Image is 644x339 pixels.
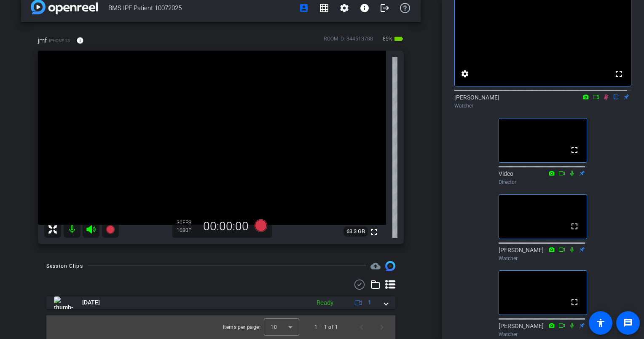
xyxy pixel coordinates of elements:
[460,69,470,79] mat-icon: settings
[352,317,372,337] button: Previous page
[369,227,379,237] mat-icon: fullscreen
[394,34,404,44] mat-icon: battery_std
[223,323,260,331] div: Items per page:
[454,93,631,110] div: [PERSON_NAME]
[385,261,395,271] img: Session clips
[177,227,198,234] div: 1080P
[499,169,587,186] div: Video
[499,322,587,338] div: [PERSON_NAME]
[370,261,381,271] span: Destinations for your clips
[76,37,84,44] mat-icon: info
[454,102,631,110] div: Watcher
[46,262,83,270] div: Session Clips
[314,323,338,331] div: 1 – 1 of 1
[499,178,587,186] div: Director
[569,221,580,231] mat-icon: fullscreen
[82,298,100,307] span: [DATE]
[380,3,390,13] mat-icon: logout
[38,36,47,45] span: jmf
[339,3,349,13] mat-icon: settings
[343,226,368,237] span: 63.3 GB
[49,38,70,44] span: iPhone 13
[182,220,191,226] span: FPS
[46,296,395,309] mat-expansion-panel-header: thumb-nail[DATE]Ready1
[299,3,309,13] mat-icon: account_box
[54,296,73,309] img: thumb-nail
[614,69,624,79] mat-icon: fullscreen
[611,93,621,100] mat-icon: flip
[499,255,587,262] div: Watcher
[360,3,370,13] mat-icon: info
[499,246,587,262] div: [PERSON_NAME]
[198,219,254,234] div: 00:00:00
[569,145,580,155] mat-icon: fullscreen
[177,219,198,226] div: 30
[499,331,587,338] div: Watcher
[372,317,392,337] button: Next page
[569,297,580,307] mat-icon: fullscreen
[312,298,338,308] div: Ready
[596,318,606,328] mat-icon: accessibility
[319,3,329,13] mat-icon: grid_on
[368,298,371,307] span: 1
[324,35,373,47] div: ROOM ID: 844513788
[370,261,381,271] mat-icon: cloud_upload
[623,318,633,328] mat-icon: message
[381,32,394,46] span: 85%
